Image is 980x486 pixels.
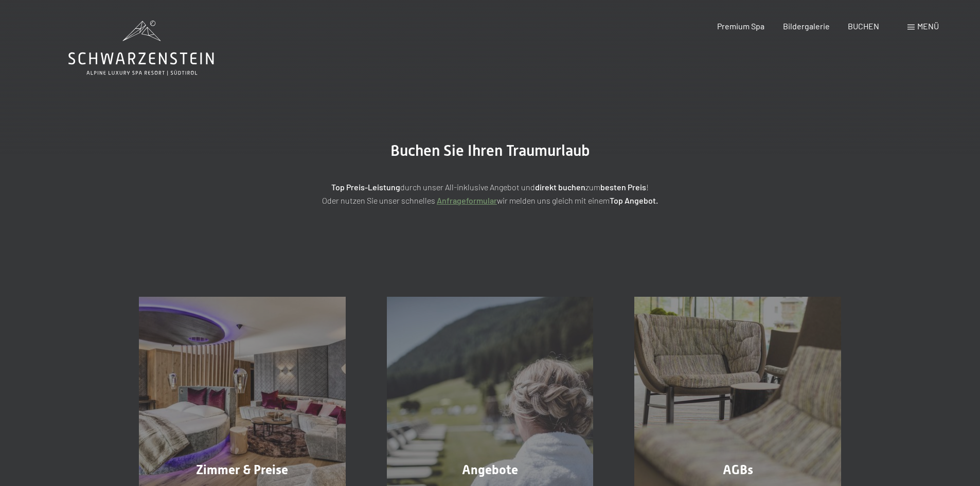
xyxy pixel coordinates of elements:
[848,21,879,31] a: BUCHEN
[390,141,590,159] span: Buchen Sie Ihren Traumurlaub
[917,21,939,31] span: Menü
[717,21,764,31] a: Premium Spa
[600,182,646,192] strong: besten Preis
[331,182,400,192] strong: Top Preis-Leistung
[233,181,747,207] p: durch unser All-inklusive Angebot und zum ! Oder nutzen Sie unser schnelles wir melden uns gleich...
[462,462,518,477] span: Angebote
[196,462,288,477] span: Zimmer & Preise
[535,182,585,192] strong: direkt buchen
[783,21,830,31] a: Bildergalerie
[610,195,658,205] strong: Top Angebot.
[437,195,497,205] a: Anfrageformular
[723,462,753,477] span: AGBs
